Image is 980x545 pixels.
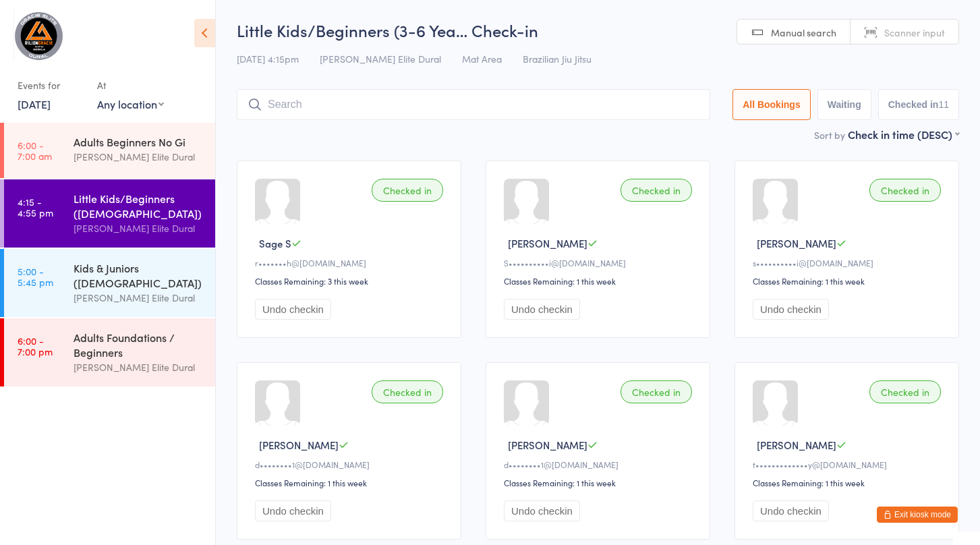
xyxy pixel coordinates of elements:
img: Gracie Elite Jiu Jitsu Dural [13,10,64,61]
div: Checked in [372,179,443,202]
span: Scanner input [884,26,945,39]
div: [PERSON_NAME] Elite Dural [74,221,204,236]
time: 6:00 - 7:00 pm [18,335,53,357]
span: [PERSON_NAME] [757,438,836,452]
div: Classes Remaining: 1 this week [504,477,696,488]
div: Classes Remaining: 1 this week [753,275,945,287]
div: S••••••••••i@[DOMAIN_NAME] [504,257,696,268]
button: Checked in11 [878,89,959,120]
button: Exit kiosk mode [877,507,958,523]
div: Adults Foundations / Beginners [74,330,204,360]
span: Mat Area [462,52,502,65]
div: Check in time (DESC) [848,127,959,142]
button: Undo checkin [255,299,331,320]
span: Brazilian Jiu Jitsu [523,52,592,65]
div: Checked in [869,179,941,202]
label: Sort by [814,128,845,142]
div: Classes Remaining: 1 this week [753,477,945,488]
span: [PERSON_NAME] Elite Dural [320,52,441,65]
time: 5:00 - 5:45 pm [18,266,53,287]
a: 5:00 -5:45 pmKids & Juniors ([DEMOGRAPHIC_DATA])[PERSON_NAME] Elite Dural [4,249,215,317]
button: Undo checkin [753,500,829,521]
div: Checked in [869,380,941,403]
span: [DATE] 4:15pm [237,52,299,65]
time: 4:15 - 4:55 pm [18,196,53,218]
div: Classes Remaining: 1 this week [255,477,447,488]
button: Waiting [817,89,871,120]
div: d••••••••1@[DOMAIN_NAME] [504,459,696,470]
span: Sage S [259,236,291,250]
div: Checked in [372,380,443,403]
div: [PERSON_NAME] Elite Dural [74,290,204,306]
div: Events for [18,74,84,96]
a: 6:00 -7:00 amAdults Beginners No Gi[PERSON_NAME] Elite Dural [4,123,215,178]
span: [PERSON_NAME] [508,438,587,452]
div: [PERSON_NAME] Elite Dural [74,149,204,165]
div: [PERSON_NAME] Elite Dural [74,360,204,375]
button: Undo checkin [504,299,580,320]
input: Search [237,89,710,120]
div: Checked in [621,179,692,202]
button: Undo checkin [753,299,829,320]
time: 6:00 - 7:00 am [18,140,52,161]
span: Manual search [771,26,836,39]
div: Little Kids/Beginners ([DEMOGRAPHIC_DATA]) [74,191,204,221]
div: Any location [97,96,164,111]
div: Adults Beginners No Gi [74,134,204,149]
span: [PERSON_NAME] [259,438,339,452]
span: [PERSON_NAME] [757,236,836,250]
div: r•••••••h@[DOMAIN_NAME] [255,257,447,268]
div: Checked in [621,380,692,403]
div: Classes Remaining: 3 this week [255,275,447,287]
button: Undo checkin [504,500,580,521]
button: Undo checkin [255,500,331,521]
div: Kids & Juniors ([DEMOGRAPHIC_DATA]) [74,260,204,290]
div: Classes Remaining: 1 this week [504,275,696,287]
div: d••••••••1@[DOMAIN_NAME] [255,459,447,470]
div: s••••••••••i@[DOMAIN_NAME] [753,257,945,268]
div: t•••••••••••••y@[DOMAIN_NAME] [753,459,945,470]
div: At [97,74,164,96]
a: 6:00 -7:00 pmAdults Foundations / Beginners[PERSON_NAME] Elite Dural [4,318,215,386]
h2: Little Kids/Beginners (3-6 Yea… Check-in [237,19,959,41]
button: All Bookings [732,89,811,120]
a: [DATE] [18,96,51,111]
div: 11 [938,99,949,110]
a: 4:15 -4:55 pmLittle Kids/Beginners ([DEMOGRAPHIC_DATA])[PERSON_NAME] Elite Dural [4,179,215,248]
span: [PERSON_NAME] [508,236,587,250]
